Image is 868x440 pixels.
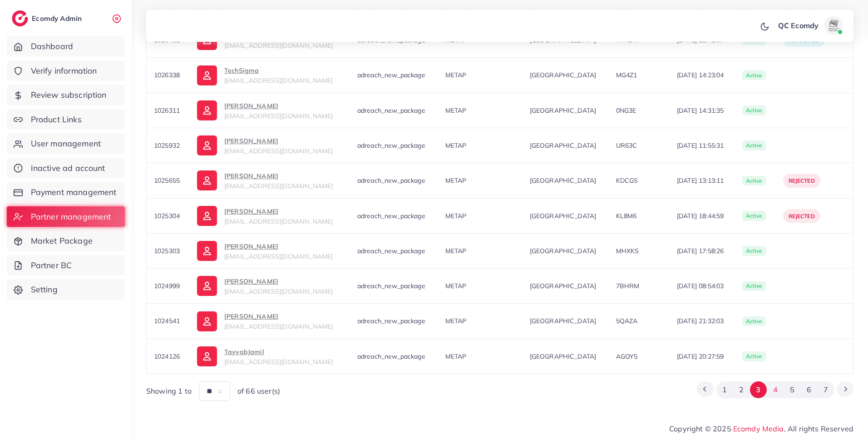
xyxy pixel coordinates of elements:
[31,89,107,101] span: Review subscription
[530,281,602,290] span: [GEOGRAPHIC_DATA]
[154,106,180,115] span: 1026311
[31,162,105,174] span: Inactive ad account
[224,346,333,357] p: TayyabJamil
[530,106,602,115] span: [GEOGRAPHIC_DATA]
[224,182,333,190] span: [EMAIL_ADDRESS][DOMAIN_NAME]
[716,381,733,398] button: Go to page 1
[742,316,766,326] span: active
[677,316,728,325] span: [DATE] 21:32:03
[7,158,125,179] a: Inactive ad account
[789,177,815,184] span: Rejected
[616,71,637,79] span: MG4Z1
[31,40,73,52] span: Dashboard
[197,135,343,155] a: [PERSON_NAME][EMAIL_ADDRESS][DOMAIN_NAME]
[789,213,815,220] span: Rejected
[154,71,180,79] span: 1026338
[742,246,766,256] span: active
[697,381,853,398] ul: Pagination
[7,279,125,300] a: Setting
[677,246,728,255] span: [DATE] 17:58:26
[197,346,217,366] img: ic-user-info.36bf1079.svg
[750,381,767,398] button: Go to page 3
[837,381,853,397] button: Go to next page
[733,424,784,433] a: Ecomdy Media
[742,105,766,115] span: active
[742,176,766,186] span: active
[224,112,333,120] span: [EMAIL_ADDRESS][DOMAIN_NAME]
[224,170,333,181] p: [PERSON_NAME]
[224,206,333,217] p: [PERSON_NAME]
[357,106,425,115] span: adreach_new_package
[530,176,602,185] span: [GEOGRAPHIC_DATA]
[530,70,602,80] span: [GEOGRAPHIC_DATA]
[445,317,467,325] span: METAP
[616,106,636,115] span: 0NG3E
[742,281,766,291] span: active
[742,70,766,80] span: active
[224,358,333,366] span: [EMAIL_ADDRESS][DOMAIN_NAME]
[530,211,602,220] span: [GEOGRAPHIC_DATA]
[224,217,333,225] span: [EMAIL_ADDRESS][DOMAIN_NAME]
[224,76,333,85] span: [EMAIL_ADDRESS][DOMAIN_NAME]
[154,176,180,185] span: 1025655
[197,65,217,85] img: ic-user-info.36bf1079.svg
[357,247,425,255] span: adreach_new_package
[31,114,82,125] span: Product Links
[224,252,333,260] span: [EMAIL_ADDRESS][DOMAIN_NAME]
[616,352,638,360] span: AGOY5
[445,176,467,185] span: METAP
[530,316,602,325] span: [GEOGRAPHIC_DATA]
[616,212,637,220] span: KL8M6
[31,235,93,247] span: Market Package
[224,276,333,287] p: [PERSON_NAME]
[7,109,125,130] a: Product Links
[530,246,602,255] span: [GEOGRAPHIC_DATA]
[616,317,638,325] span: 5QAZA
[767,381,784,398] button: Go to page 4
[197,206,343,226] a: [PERSON_NAME][EMAIL_ADDRESS][DOMAIN_NAME]
[824,16,843,35] img: avatar
[445,212,467,220] span: METAP
[224,100,333,111] p: [PERSON_NAME]
[677,141,728,150] span: [DATE] 11:55:31
[31,138,101,150] span: User management
[7,133,125,154] a: User management
[742,351,766,361] span: active
[197,241,217,261] img: ic-user-info.36bf1079.svg
[800,381,817,398] button: Go to page 6
[616,176,638,185] span: KDCGS
[677,281,728,290] span: [DATE] 08:54:03
[12,10,28,26] img: logo
[154,247,180,255] span: 1025303
[197,276,343,296] a: [PERSON_NAME][EMAIL_ADDRESS][DOMAIN_NAME]
[154,282,180,290] span: 1024999
[357,176,425,185] span: adreach_new_package
[616,282,640,290] span: 7BHRM
[7,206,125,227] a: Partner management
[773,16,846,35] a: QC Ecomdyavatar
[677,211,728,220] span: [DATE] 18:44:59
[224,241,333,252] p: [PERSON_NAME]
[445,282,467,290] span: METAP
[733,381,750,398] button: Go to page 2
[784,381,800,398] button: Go to page 5
[154,317,180,325] span: 1024541
[224,65,333,76] p: TechSigma
[445,352,467,360] span: METAP
[224,311,333,322] p: [PERSON_NAME]
[445,247,467,255] span: METAP
[197,346,343,366] a: TayyabJamil[EMAIL_ADDRESS][DOMAIN_NAME]
[197,100,343,120] a: [PERSON_NAME][EMAIL_ADDRESS][DOMAIN_NAME]
[7,85,125,105] a: Review subscription
[224,287,333,295] span: [EMAIL_ADDRESS][DOMAIN_NAME]
[677,70,728,80] span: [DATE] 14:23:04
[197,311,217,331] img: ic-user-info.36bf1079.svg
[357,352,425,360] span: adreach_new_package
[197,206,217,226] img: ic-user-info.36bf1079.svg
[445,106,467,115] span: METAP
[7,60,125,81] a: Verify information
[530,352,602,361] span: [GEOGRAPHIC_DATA]
[197,311,343,331] a: [PERSON_NAME][EMAIL_ADDRESS][DOMAIN_NAME]
[31,211,111,223] span: Partner management
[530,141,602,150] span: [GEOGRAPHIC_DATA]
